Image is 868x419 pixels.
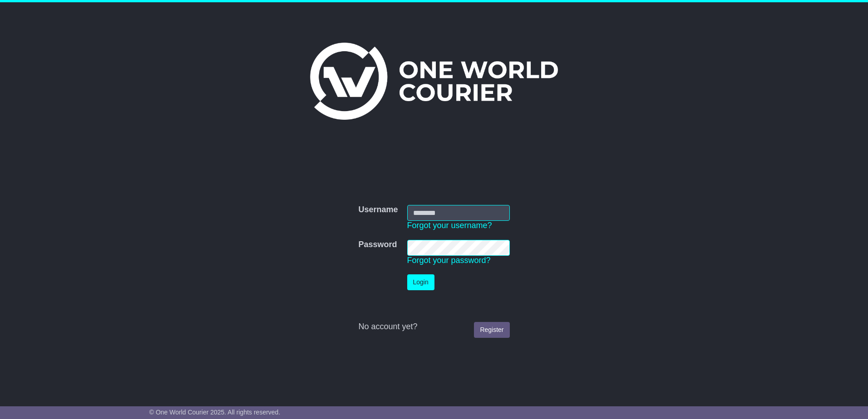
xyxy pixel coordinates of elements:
a: Forgot your username? [407,221,492,230]
div: No account yet? [358,322,509,332]
a: Forgot your password? [407,256,491,265]
span: © One World Courier 2025. All rights reserved. [149,409,281,416]
button: Login [407,274,434,290]
img: One World [310,43,558,120]
label: Password [358,240,397,250]
a: Register [474,322,509,338]
label: Username [358,205,398,215]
